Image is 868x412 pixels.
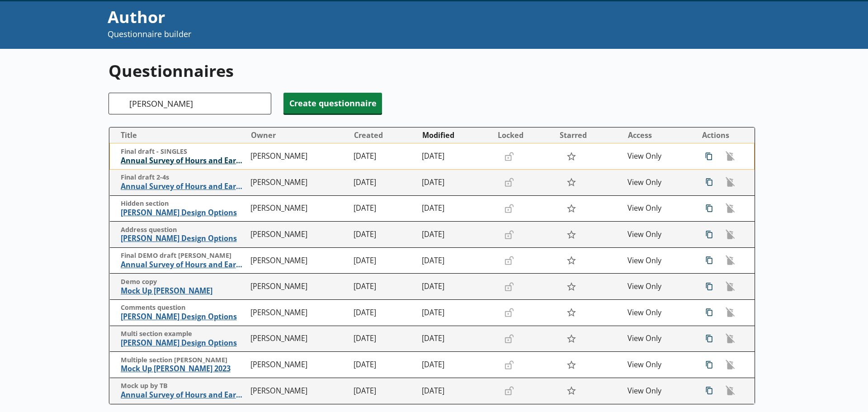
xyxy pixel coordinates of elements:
td: [PERSON_NAME] [247,247,350,274]
span: Address question [121,226,246,234]
div: Author [108,6,584,28]
span: [PERSON_NAME] Design Options [121,208,246,218]
span: Final draft 2-4s [121,173,246,182]
span: Multi section example [121,330,246,338]
button: Star [561,200,581,217]
td: View Only [624,352,693,378]
span: Demo copy [121,278,246,286]
span: Mock Up [PERSON_NAME] [121,286,246,296]
td: [PERSON_NAME] [247,274,350,300]
span: Final DEMO draft [PERSON_NAME] [121,251,246,260]
td: View Only [624,143,693,170]
button: Star [561,304,581,321]
td: [DATE] [349,222,418,248]
span: Annual Survey of Hours and Earnings ([PERSON_NAME]) [121,182,246,191]
span: Mock up by TB [121,382,246,390]
td: [DATE] [418,222,494,248]
td: [PERSON_NAME] [247,195,350,222]
td: [PERSON_NAME] [247,143,350,170]
td: View Only [624,326,693,352]
td: [PERSON_NAME] [247,222,350,248]
button: Owner [247,128,349,142]
td: [DATE] [349,300,418,326]
span: [PERSON_NAME] Design Options [121,338,246,348]
td: [DATE] [349,352,418,378]
td: View Only [624,195,693,222]
td: View Only [624,170,693,196]
span: [PERSON_NAME] Design Options [121,234,246,243]
td: View Only [624,222,693,248]
td: [PERSON_NAME] [247,170,350,196]
td: [DATE] [349,170,418,196]
button: Star [561,382,581,399]
button: Locked [494,128,555,142]
span: Annual Survey of Hours and Earnings ([PERSON_NAME]) 2023 [121,390,246,400]
span: [PERSON_NAME] Design Options [121,312,246,322]
span: Multiple section [PERSON_NAME] [121,356,246,365]
span: Annual Survey of Hours and Earnings ([PERSON_NAME]) [121,260,246,270]
button: Create questionnaire [283,93,382,114]
span: Annual Survey of Hours and Earnings ([PERSON_NAME]) [121,156,246,166]
td: [DATE] [349,378,418,404]
button: Star [561,356,581,373]
td: [DATE] [349,247,418,274]
button: Star [561,174,581,191]
td: View Only [624,247,693,274]
td: [DATE] [418,170,494,196]
p: Questionnaire builder [108,28,584,40]
td: [PERSON_NAME] [247,300,350,326]
span: Final draft - SINGLES [121,147,246,156]
td: View Only [624,274,693,300]
td: [DATE] [418,326,494,352]
td: View Only [624,378,693,404]
td: [DATE] [418,195,494,222]
td: [DATE] [418,247,494,274]
td: [DATE] [418,300,494,326]
button: Star [561,252,581,269]
td: [PERSON_NAME] [247,378,350,404]
td: View Only [624,300,693,326]
td: [DATE] [418,352,494,378]
td: [DATE] [349,274,418,300]
span: Mock Up [PERSON_NAME] 2023 [121,364,246,374]
span: Hidden section [121,199,246,208]
button: Access [624,128,692,142]
button: Star [561,278,581,295]
button: Starred [556,128,624,142]
td: [DATE] [418,378,494,404]
button: Star [561,226,581,243]
button: Star [561,330,581,347]
button: Title [113,128,246,142]
td: [DATE] [349,143,418,170]
button: Modified [419,128,493,142]
td: [DATE] [349,326,418,352]
td: [PERSON_NAME] [247,352,350,378]
input: Search questionnaire titles [108,93,271,114]
td: [DATE] [418,143,494,170]
button: Created [350,128,418,142]
th: Actions [693,128,755,143]
td: [DATE] [418,274,494,300]
td: [DATE] [349,195,418,222]
h1: Questionnaires [108,60,755,82]
span: Comments question [121,303,246,312]
td: [PERSON_NAME] [247,326,350,352]
button: Star [561,148,581,165]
